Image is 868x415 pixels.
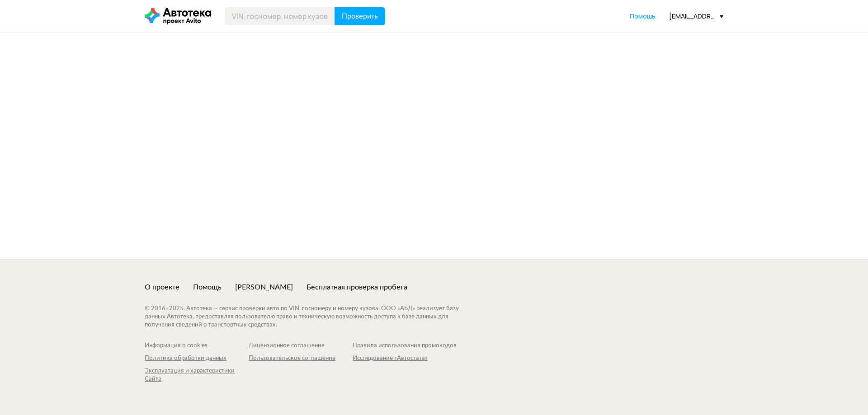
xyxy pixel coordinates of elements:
[335,7,385,25] button: Проверить
[630,12,656,20] span: Помощь
[353,342,457,350] a: Правила использования промокодов
[193,282,222,292] a: Помощь
[145,305,477,329] div: © 2016– 2025 . Автотека — сервис проверки авто по VIN, госномеру и номеру кузова. ООО «АБД» реали...
[353,354,457,363] a: Исследование «Автостата»
[145,282,179,292] a: О проекте
[342,13,378,20] span: Проверить
[145,354,249,363] a: Политика обработки данных
[669,12,723,20] div: [EMAIL_ADDRESS][PERSON_NAME][DOMAIN_NAME]
[249,354,353,363] a: Пользовательское соглашение
[249,342,353,350] a: Лицензионное соглашение
[145,342,249,350] a: Информация о cookies
[307,282,407,292] a: Бесплатная проверка пробега
[145,367,249,383] a: Эксплуатация и характеристики Сайта
[630,12,656,21] a: Помощь
[235,282,293,292] a: [PERSON_NAME]
[225,7,335,25] input: VIN, госномер, номер кузова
